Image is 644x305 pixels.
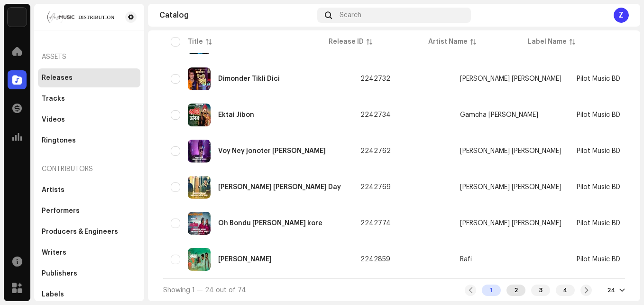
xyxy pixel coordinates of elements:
img: 3a7d2c3a-d96d-4d9f-af5b-16d73f616623 [188,67,211,90]
re-m-nav-item: Tracks [38,89,140,108]
div: Labels [42,291,64,298]
re-m-nav-item: Videos [38,110,140,129]
div: [PERSON_NAME] [PERSON_NAME] [460,184,561,191]
span: Gamcha Palash [460,112,561,118]
span: Pilot Music BD [577,184,620,191]
div: Artist Name [428,37,468,47]
span: 2242762 [360,148,391,154]
div: Videos [42,116,65,124]
div: [PERSON_NAME] [PERSON_NAME] [460,220,561,227]
re-m-nav-item: Writers [38,243,140,262]
div: Dimonder Tikli Dici [218,76,280,82]
div: Voy Ney jonoter Neta [218,148,326,154]
div: Artists [42,186,64,194]
div: 24 [607,286,616,294]
div: [PERSON_NAME] [PERSON_NAME] [460,148,561,154]
div: Tracks [42,95,65,103]
re-m-nav-item: Labels [38,285,140,304]
img: a077dcaa-7d6e-457a-9477-1dc4457363bf [42,11,121,23]
re-m-nav-item: Publishers [38,264,140,283]
span: 2242732 [360,76,390,82]
div: Release ID [329,37,364,47]
span: 2242859 [360,256,390,263]
img: bdd92352-b1fa-4b51-8f6c-79c00e574a01 [188,104,211,126]
re-m-nav-item: Ringtones [38,131,140,150]
div: Beeman Bondu [218,256,272,263]
re-a-nav-header: Contributors [38,158,140,181]
div: Performers [42,207,80,215]
span: Search [340,11,361,19]
div: Label Name [528,37,567,47]
span: Rafi [460,256,561,263]
div: 1 [482,285,501,296]
span: Zakaria Hossain Joy [460,76,561,82]
div: 3 [531,285,550,296]
div: 4 [556,285,575,296]
span: 2242774 [360,220,391,227]
div: Releases [42,74,73,82]
re-m-nav-item: Artists [38,181,140,200]
div: Producers & Engineers [42,228,118,236]
div: Title [188,37,203,47]
span: Showing 1 — 24 out of 74 [163,287,246,294]
div: Writers [42,249,66,257]
img: 44c77795-319b-40ce-99f7-82548dd9ddb3 [188,248,211,271]
img: bb356b9b-6e90-403f-adc8-c282c7c2e227 [8,8,27,27]
div: Catalog [159,11,313,19]
re-m-nav-item: Releases [38,68,140,87]
span: Pilot Music BD [577,76,620,82]
span: Pilot Music BD [577,256,620,263]
div: [PERSON_NAME] [PERSON_NAME] [460,76,561,82]
div: Gamcha [PERSON_NAME] [460,112,538,118]
span: Pilot Music BD [577,148,620,154]
re-m-nav-item: Producers & Engineers [38,222,140,241]
div: Z [614,8,629,23]
re-m-nav-item: Performers [38,201,140,220]
span: Pilot Music BD [577,112,620,118]
div: 2 [506,285,525,296]
span: 2242769 [360,184,391,191]
span: Zakaria Hossain Joy [460,148,561,154]
span: 2242734 [360,112,391,118]
img: 07e48534-63be-4c8b-b0bf-6b2155fb54d5 [188,176,211,199]
div: Publishers [42,270,77,277]
img: 4ea4ec52-6bc1-4089-9840-29928cae4558 [188,212,211,235]
span: Zakaria Hossain Joy [460,220,561,227]
span: Pilot Music BD [577,220,620,227]
re-a-nav-header: Assets [38,46,140,68]
div: Tomay Chara Amar Bacha Day [218,184,341,191]
div: Oh Bondu Biman Vara kore [218,220,322,227]
span: Zakaria Hossain Joy [460,184,561,191]
div: Rafi [460,256,472,263]
div: Ektai Jibon [218,112,254,118]
img: 3f55ee6d-29c6-45ed-87c2-1212055d95f4 [188,140,211,162]
div: Ringtones [42,137,76,144]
